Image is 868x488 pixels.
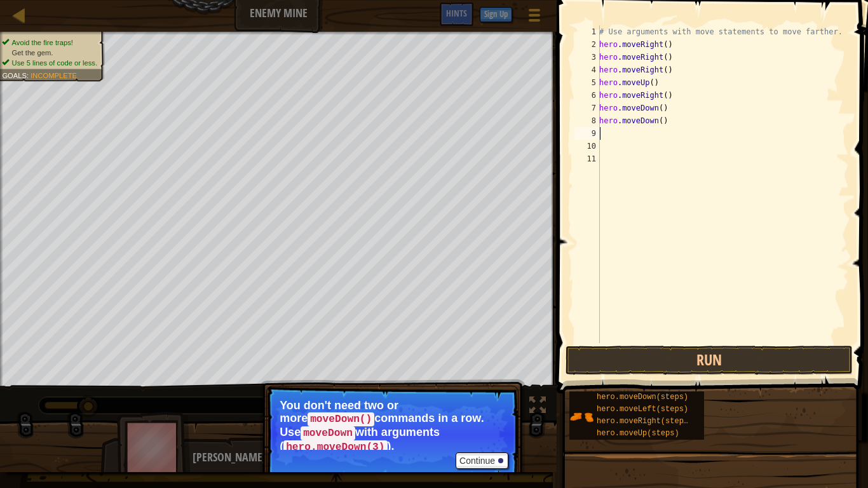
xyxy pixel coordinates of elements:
[574,76,600,89] div: 5
[519,3,550,32] button: Show game menu
[566,346,853,375] button: Run
[574,127,600,140] div: 9
[2,37,97,48] li: Avoid the fire traps!
[574,25,600,38] div: 1
[569,405,593,429] img: portrait.png
[597,429,679,438] span: hero.moveUp(steps)
[301,426,355,440] code: moveDown
[597,417,693,426] span: hero.moveRight(steps)
[574,102,600,114] div: 7
[308,412,374,426] code: moveDown()
[280,399,505,450] p: You don't need two or more commands in a row. Use with arguments ( ).
[574,140,600,152] div: 10
[597,393,688,402] span: hero.moveDown(steps)
[31,71,77,79] span: Incomplete
[12,58,97,67] span: Use 5 lines of code or less.
[12,38,73,46] span: Avoid the fire traps!
[574,89,600,102] div: 6
[12,48,53,57] span: Get the gem.
[574,114,600,127] div: 8
[597,405,688,414] span: hero.moveLeft(steps)
[456,452,508,469] button: Continue
[574,64,600,76] div: 4
[480,7,512,22] button: Sign Up
[574,51,600,64] div: 3
[2,48,97,58] li: Get the gem.
[2,71,27,79] span: Goals
[574,38,600,51] div: 2
[574,152,600,165] div: 11
[446,7,467,19] span: Hints
[283,440,387,454] code: hero.moveDown(3)
[27,71,31,79] span: :
[2,58,97,68] li: Use 5 lines of code or less.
